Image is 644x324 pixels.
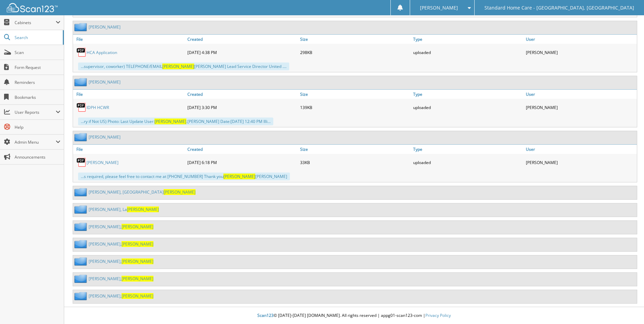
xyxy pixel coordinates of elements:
span: Search [15,35,59,40]
a: Created [186,90,298,99]
a: Privacy Policy [425,312,451,318]
img: folder2.png [74,240,89,248]
div: [PERSON_NAME] [524,46,637,59]
span: [PERSON_NAME] [122,258,153,264]
span: User Reports [15,109,56,115]
a: Size [298,35,411,44]
div: ...supervisor, coworker) TELEPHONE/EMAIL [PERSON_NAME] Lead Service Director United .... [78,62,289,70]
a: [PERSON_NAME] [87,160,118,165]
span: Form Request [15,65,60,70]
img: folder2.png [74,222,89,231]
div: 298KB [298,46,411,59]
span: [PERSON_NAME] [164,189,196,195]
a: User [524,90,637,99]
img: folder2.png [74,257,89,266]
a: [PERSON_NAME],[PERSON_NAME] [89,293,153,299]
span: [PERSON_NAME] [154,119,186,124]
div: 139KB [298,101,411,114]
img: folder2.png [74,23,89,31]
span: Help [15,124,60,130]
img: scan123-logo-white.svg [7,3,58,12]
img: folder2.png [74,274,89,283]
a: File [73,35,186,44]
span: Announcements [15,154,60,160]
div: [PERSON_NAME] [524,156,637,169]
a: [PERSON_NAME],[PERSON_NAME] [89,241,153,247]
a: Type [411,145,524,154]
a: [PERSON_NAME], La[PERSON_NAME] [89,206,159,212]
a: HCA Application [87,50,117,55]
a: User [524,35,637,44]
a: File [73,90,186,99]
a: Type [411,35,524,44]
a: File [73,145,186,154]
div: [PERSON_NAME] [524,101,637,114]
div: [DATE] 3:30 PM [186,101,298,114]
div: 33KB [298,156,411,169]
a: [PERSON_NAME],[PERSON_NAME] [89,276,153,282]
img: PDF.png [76,47,87,57]
a: [PERSON_NAME],[PERSON_NAME] [89,258,153,264]
span: Scan [15,50,60,55]
span: Bookmarks [15,94,60,100]
span: Cabinets [15,20,56,25]
a: Created [186,35,298,44]
img: PDF.png [76,102,87,112]
div: [DATE] 4:38 PM [186,46,298,59]
span: [PERSON_NAME] [122,224,153,230]
img: PDF.png [76,157,87,167]
div: uploaded [411,46,524,59]
img: folder2.png [74,205,89,214]
a: Size [298,90,411,99]
iframe: Chat Widget [610,291,644,324]
div: ...ry if Not US) Photo: Last Update User: .[PERSON_NAME] Date:[DATE] 12:40 PM Illi... [78,118,273,125]
span: [PERSON_NAME] [127,206,159,212]
img: folder2.png [74,133,89,141]
div: uploaded [411,156,524,169]
a: [PERSON_NAME] [89,79,121,85]
span: [PERSON_NAME] [223,174,255,179]
a: IDPH HCWR [87,105,109,110]
img: folder2.png [74,188,89,196]
div: ...s required, please feel free to contact me at [PHONE_NUMBER] Thank you [PERSON_NAME] [78,173,290,180]
span: Scan123 [257,312,274,318]
span: Admin Menu [15,139,56,145]
a: Created [186,145,298,154]
img: folder2.png [74,78,89,86]
a: [PERSON_NAME] [89,24,121,30]
a: User [524,145,637,154]
span: [PERSON_NAME] [162,64,194,69]
div: © [DATE]-[DATE] [DOMAIN_NAME]. All rights reserved | appg01-scan123-com | [64,307,644,324]
span: [PERSON_NAME] [122,276,153,282]
span: Standard Home Care - [GEOGRAPHIC_DATA], [GEOGRAPHIC_DATA] [484,6,634,10]
a: [PERSON_NAME] [89,134,121,140]
span: [PERSON_NAME] [122,241,153,247]
span: Reminders [15,79,60,85]
span: [PERSON_NAME] [122,293,153,299]
a: Type [411,90,524,99]
a: Size [298,145,411,154]
div: uploaded [411,101,524,114]
a: [PERSON_NAME],[PERSON_NAME] [89,224,153,230]
a: [PERSON_NAME], [GEOGRAPHIC_DATA][PERSON_NAME] [89,189,196,195]
img: folder2.png [74,292,89,300]
span: [PERSON_NAME] [420,6,458,10]
div: [DATE] 6:18 PM [186,156,298,169]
